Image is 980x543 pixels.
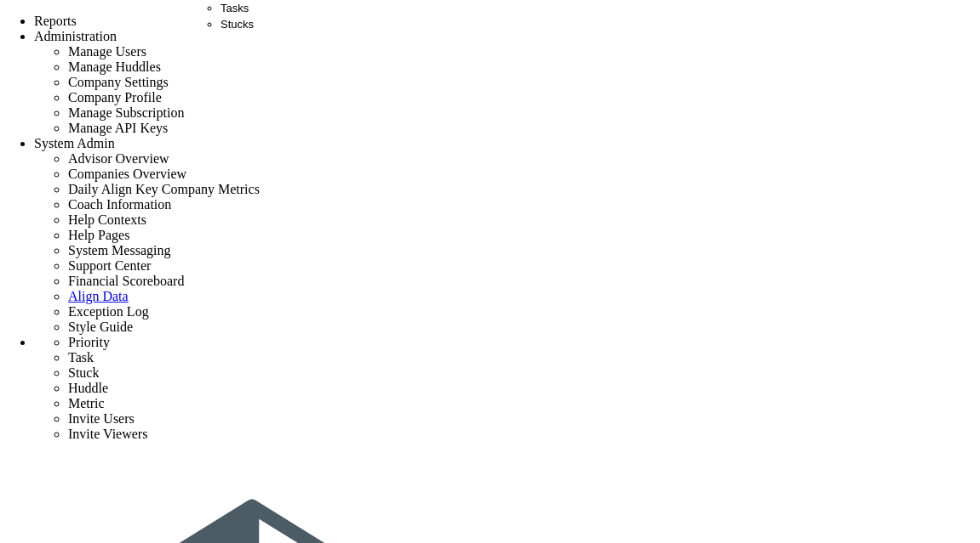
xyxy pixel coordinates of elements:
[68,396,105,410] span: Metric
[68,365,99,380] span: Stuck
[68,59,161,74] span: Manage Huddles
[68,411,135,426] span: Invite Users
[221,2,249,14] span: Tasks
[68,258,151,273] span: Support Center
[34,136,115,150] span: System Admin
[68,228,129,242] span: Help Pages
[68,121,168,135] span: Manage API Keys
[68,427,147,441] span: Invite Viewers
[68,304,149,319] span: Exception Log
[68,75,169,89] span: Company Settings
[68,381,108,395] span: Huddle
[68,182,260,196] span: Daily Align Key Company Metrics
[68,320,133,334] span: Style Guide
[68,350,94,365] span: Task
[221,18,254,31] span: Stucks
[68,274,184,288] span: Financial Scoreboard
[68,243,170,257] span: System Messaging
[68,44,146,59] span: Manage Users
[68,151,169,166] span: Advisor Overview
[34,14,77,28] span: Reports
[68,90,162,105] span: Company Profile
[68,197,171,212] span: Coach Information
[34,29,117,43] span: Administration
[68,212,146,227] span: Help Contexts
[68,289,129,303] a: Align Data
[68,105,184,120] span: Manage Subscription
[68,167,186,181] span: Companies Overview
[68,335,110,349] span: Priority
